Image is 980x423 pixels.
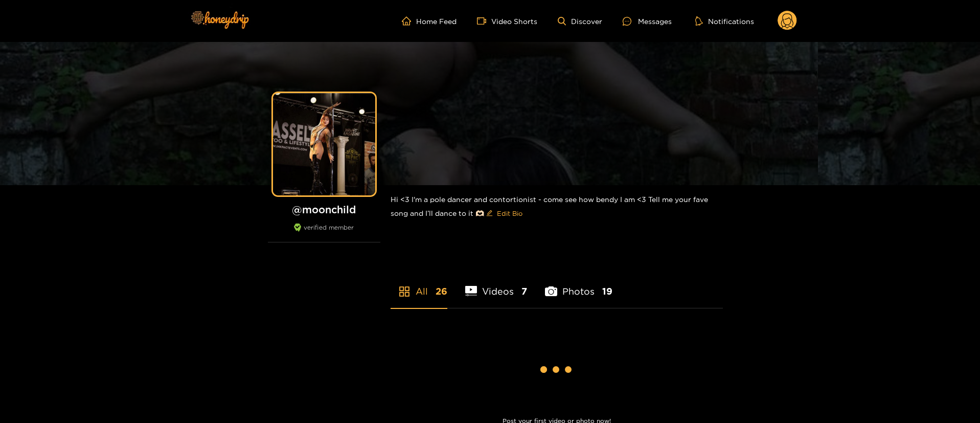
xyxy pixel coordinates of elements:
button: editEdit Bio [484,205,525,221]
a: Video Shorts [477,16,537,26]
h1: @ moonchild [268,203,380,216]
span: 7 [521,285,527,298]
a: Discover [558,17,602,26]
span: home [402,16,416,26]
li: Photos [545,262,612,308]
div: verified member [268,224,380,242]
a: Home Feed [402,16,457,26]
span: Edit Bio [497,208,522,218]
span: edit [486,210,493,217]
span: video-camera [477,16,491,26]
span: 26 [436,285,447,298]
button: Notifications [692,16,757,26]
li: All [391,262,447,308]
li: Videos [465,262,528,308]
div: Messages [623,15,672,27]
span: 19 [602,285,612,298]
div: Hi <3 I'm a pole dancer and contortionist - come see how bendy I am <3 Tell me your fave song and... [391,185,723,230]
span: appstore [398,285,411,298]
